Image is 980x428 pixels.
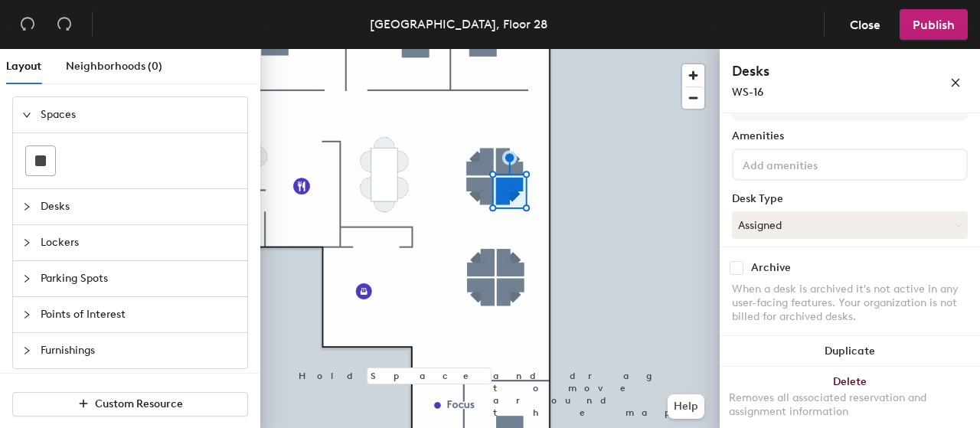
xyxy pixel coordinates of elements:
span: Lockers [41,225,238,260]
span: Furnishings [41,333,238,368]
span: Desks [41,189,238,224]
span: Custom Resource [95,397,183,410]
button: Help [668,394,704,419]
button: Close [837,9,893,40]
div: When a desk is archived it's not active in any user-facing features. Your organization is not bil... [732,283,968,324]
div: Removes all associated reservation and assignment information [729,391,971,419]
button: Assigned [732,211,968,239]
button: Redo (⌘ + ⇧ + Z) [49,9,80,40]
span: WS-16 [732,86,763,99]
div: Archive [751,262,791,274]
span: Points of Interest [41,297,238,332]
span: Layout [6,60,41,73]
button: Duplicate [720,336,980,367]
button: Custom Resource [12,392,248,417]
span: Spaces [41,97,238,132]
span: Publish [913,18,955,32]
div: [GEOGRAPHIC_DATA], Floor 28 [370,15,547,34]
span: collapsed [22,238,31,247]
span: collapsed [22,202,31,211]
span: collapsed [22,310,31,319]
span: Parking Spots [41,261,238,296]
button: Undo (⌘ + Z) [12,9,43,40]
button: Publish [900,9,968,40]
span: Close [850,18,880,32]
div: Desk Type [732,193,968,205]
span: collapsed [22,274,31,283]
span: collapsed [22,346,31,355]
span: undo [20,16,35,31]
span: expanded [22,110,31,119]
input: Add amenities [740,155,877,173]
div: Amenities [732,130,968,142]
h4: Desks [732,61,900,81]
span: Neighborhoods (0) [66,60,162,73]
span: close [950,77,961,88]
